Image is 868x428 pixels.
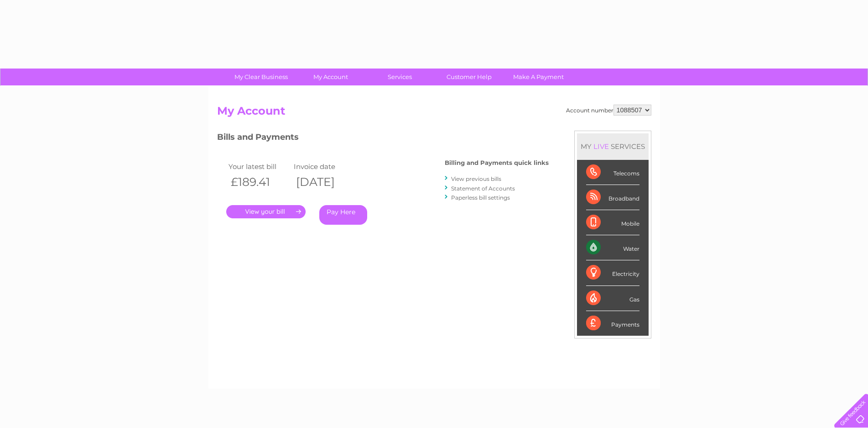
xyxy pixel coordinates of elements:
a: View previous bills [451,175,501,182]
a: . [226,205,306,218]
h4: Billing and Payments quick links [445,159,549,166]
td: Invoice date [291,160,357,173]
a: Customer Help [431,69,507,85]
div: Mobile [586,210,639,235]
div: Gas [586,286,639,311]
a: My Account [293,69,368,85]
div: Account number [566,105,651,116]
div: Broadband [586,185,639,210]
div: MY SERVICES [577,133,649,159]
div: Payments [586,311,639,336]
a: Make A Payment [501,69,576,85]
a: Statement of Accounts [451,185,515,192]
a: Services [362,69,437,85]
a: My Clear Business [223,69,299,85]
a: Pay Here [319,205,367,225]
h3: Bills and Payments [217,131,549,147]
th: £189.41 [226,173,292,191]
div: Water [586,235,639,260]
td: Your latest bill [226,160,292,173]
div: Telecoms [586,160,639,185]
th: [DATE] [291,173,357,191]
div: Electricity [586,260,639,285]
h2: My Account [217,105,651,122]
div: LIVE [592,142,611,151]
a: Paperless bill settings [451,194,510,201]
